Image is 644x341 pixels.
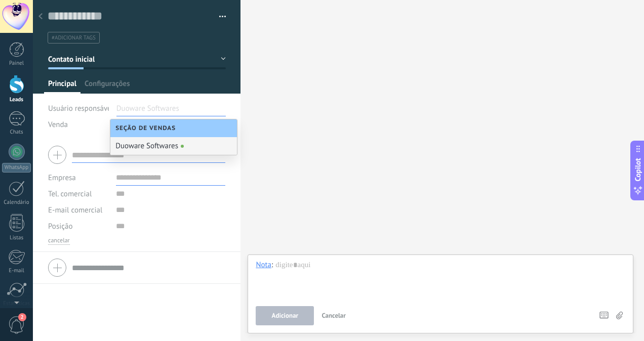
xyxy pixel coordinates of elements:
div: Leads [2,97,31,103]
span: 2 [18,313,26,321]
div: E-mail [2,268,31,274]
span: #adicionar tags [52,34,96,41]
div: Chats [2,129,31,136]
span: Configurações [85,79,130,94]
label: Empresa [48,174,76,182]
span: Tel. comercial [48,189,92,199]
span: : [271,260,273,270]
div: Duoware Softwares [110,137,237,155]
div: Posição [48,218,108,234]
div: Painel [2,60,31,67]
span: Copilot [633,158,643,182]
div: WhatsApp [2,163,31,173]
div: Calendário [2,199,31,206]
div: Venda [48,116,109,133]
span: Adicionar [272,312,299,319]
span: Venda [48,120,68,130]
button: E-mail comercial [48,202,102,218]
button: Cancelar [317,306,350,325]
button: cancelar [48,237,70,245]
span: Principal [48,79,76,94]
div: R$ [116,116,226,133]
button: Tel. comercial [48,186,92,202]
span: Cancelar [321,311,346,320]
span: Usuário responsável [48,104,113,113]
div: Listas [2,235,31,241]
div: Usuário responsável [48,100,109,116]
span: Seção de vendas [115,124,181,132]
span: E-mail comercial [48,205,102,215]
span: Posição [48,223,72,230]
button: Adicionar [256,306,314,325]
